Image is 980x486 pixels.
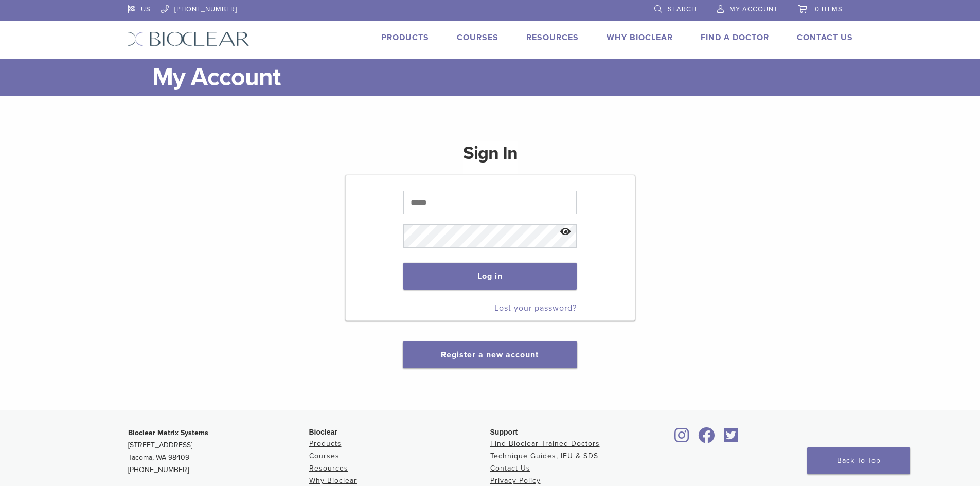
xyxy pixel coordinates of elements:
a: Bioclear [721,434,742,444]
a: Products [309,439,342,448]
img: Bioclear [128,31,250,46]
a: Resources [526,32,579,43]
a: Technique Guides, IFU & SDS [490,452,598,460]
p: [STREET_ADDRESS] Tacoma, WA 98409 [PHONE_NUMBER] [128,427,309,476]
button: Log in [403,263,577,290]
h1: My Account [152,59,853,96]
span: Search [668,5,697,13]
a: Products [381,32,429,43]
a: Back To Top [807,447,910,474]
h1: Sign In [463,141,518,174]
a: Lost your password? [494,303,577,313]
a: Privacy Policy [490,476,541,485]
span: Bioclear [309,428,337,436]
button: Register a new account [403,341,577,368]
a: Find Bioclear Trained Doctors [490,439,600,448]
a: Contact Us [490,464,530,473]
a: Courses [309,452,340,460]
a: Courses [457,32,498,43]
a: Bioclear [671,434,693,444]
span: My Account [729,5,778,13]
a: Contact Us [797,32,853,43]
a: Why Bioclear [309,476,357,485]
button: Show password [555,219,577,245]
a: Bioclear [695,434,719,444]
a: Resources [309,464,348,473]
a: Find A Doctor [701,32,769,43]
a: Register a new account [441,350,539,360]
span: Support [490,428,518,436]
span: 0 items [815,5,843,13]
strong: Bioclear Matrix Systems [128,428,208,437]
a: Why Bioclear [607,32,673,43]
